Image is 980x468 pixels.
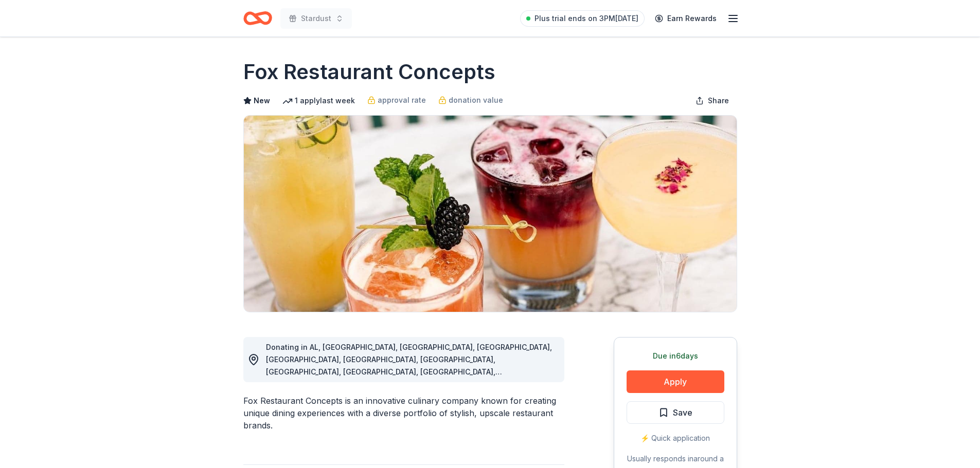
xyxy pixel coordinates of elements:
[449,94,503,106] span: donation value
[254,95,270,107] span: New
[673,406,692,419] span: Save
[367,94,426,106] a: approval rate
[243,395,564,432] div: Fox Restaurant Concepts is an innovative culinary company known for creating unique dining experi...
[244,116,737,312] img: Image for Fox Restaurant Concepts
[280,8,352,29] button: Stardust
[708,95,729,107] span: Share
[534,12,638,25] span: Plus trial ends on 3PM[DATE]
[687,90,737,111] button: Share
[627,432,724,444] div: ⚡️ Quick application
[243,58,495,86] h1: Fox Restaurant Concepts
[627,350,724,362] div: Due in 6 days
[301,12,331,25] span: Stardust
[627,401,724,424] button: Save
[378,94,426,106] span: approval rate
[266,343,552,401] span: Donating in AL, [GEOGRAPHIC_DATA], [GEOGRAPHIC_DATA], [GEOGRAPHIC_DATA], [GEOGRAPHIC_DATA], [GEOG...
[282,95,355,107] div: 1 apply last week
[520,10,645,27] a: Plus trial ends on 3PM[DATE]
[438,94,503,106] a: donation value
[649,9,723,28] a: Earn Rewards
[243,6,272,30] a: Home
[627,370,724,393] button: Apply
